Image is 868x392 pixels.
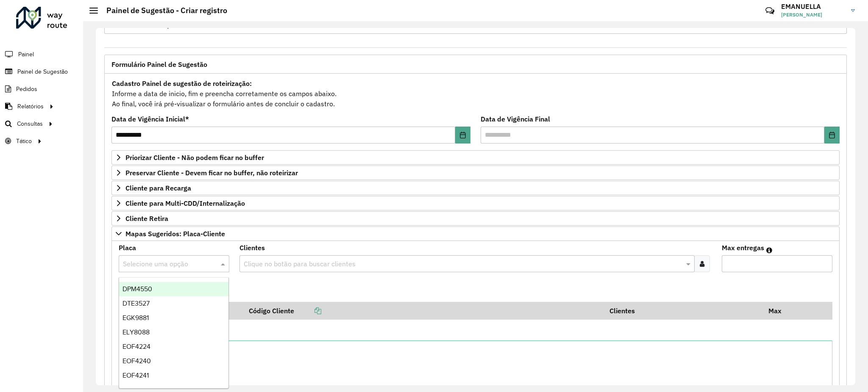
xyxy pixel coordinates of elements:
[111,166,840,180] a: Preservar Cliente - Devem ficar no buffer, não roteirizar
[761,2,779,20] a: Contato Rápido
[125,185,191,191] span: Cliente para Recarga
[111,150,840,165] a: Priorizar Cliente - Não podem ficar no buffer
[98,6,227,15] h2: Painel de Sugestão - Criar registro
[122,314,149,321] span: EGK9881
[125,154,264,161] span: Priorizar Cliente - Não podem ficar no buffer
[18,50,34,59] span: Painel
[122,329,150,336] span: ELY8088
[766,247,772,254] em: Máximo de clientes que serão colocados na mesma rota com os clientes informados
[17,119,43,128] span: Consultas
[125,215,168,222] span: Cliente Retira
[455,127,470,144] button: Choose Date
[294,306,321,315] a: Copiar
[122,357,151,364] span: EOF4240
[16,137,32,146] span: Tático
[111,226,840,241] a: Mapas Sugeridos: Placa-Cliente
[111,78,840,109] div: Informe a data de inicio, fim e preencha corretamente os campos abaixo. Ao final, você irá pré-vi...
[111,211,840,226] a: Cliente Retira
[604,302,762,320] th: Clientes
[824,127,840,144] button: Choose Date
[122,372,149,379] span: EOF4241
[119,277,229,389] ng-dropdown-panel: Options list
[111,196,840,210] a: Cliente para Multi-CDD/Internalização
[122,300,150,307] span: DTE3527
[16,85,37,94] span: Pedidos
[111,181,840,195] a: Cliente para Recarga
[762,302,796,320] th: Max
[111,114,189,124] label: Data de Vigência Inicial
[125,200,245,207] span: Cliente para Multi-CDD/Internalização
[122,343,150,350] span: EOF4224
[125,230,225,237] span: Mapas Sugeridos: Placa-Cliente
[17,102,44,111] span: Relatórios
[722,243,764,253] label: Max entregas
[111,61,207,68] span: Formulário Painel de Sugestão
[239,243,265,253] label: Clientes
[781,11,845,19] span: [PERSON_NAME]
[112,79,252,88] strong: Cadastro Painel de sugestão de roteirização:
[243,302,604,320] th: Código Cliente
[125,169,298,176] span: Preservar Cliente - Devem ficar no buffer, não roteirizar
[122,285,152,293] span: DPM4550
[119,243,136,253] label: Placa
[17,67,68,76] span: Painel de Sugestão
[781,3,845,11] h3: EMANUELLA
[481,114,550,124] label: Data de Vigência Final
